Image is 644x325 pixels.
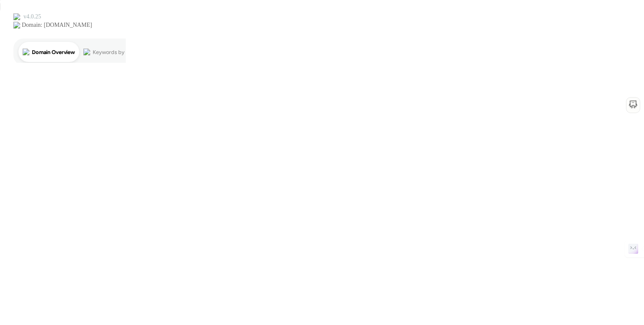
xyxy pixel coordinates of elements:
[32,49,75,55] div: Domain Overview
[13,22,20,28] img: website_grey.svg
[93,49,141,55] div: Keywords by Traffic
[22,22,92,28] div: Domain: [DOMAIN_NAME]
[83,49,90,55] img: tab_keywords_by_traffic_grey.svg
[23,13,41,20] div: v 4.0.25
[23,49,29,55] img: tab_domain_overview_orange.svg
[13,13,20,20] img: logo_orange.svg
